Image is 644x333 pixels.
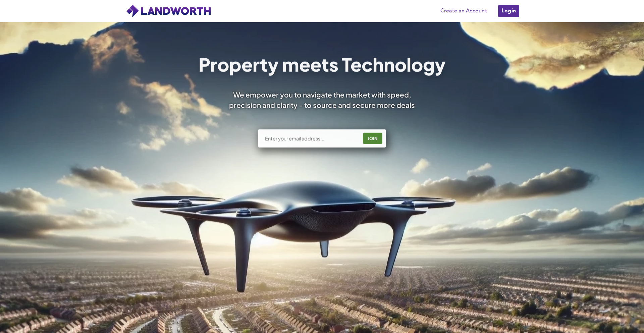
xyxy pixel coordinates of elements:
div: We empower you to navigate the market with speed, precision and clarity - to source and secure mo... [220,90,424,110]
input: Enter your email address... [264,135,358,142]
button: JOIN [363,133,382,144]
h1: Property meets Technology [199,55,446,73]
div: JOIN [365,133,380,144]
a: Create an Account [437,6,490,16]
a: Login [497,4,520,18]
